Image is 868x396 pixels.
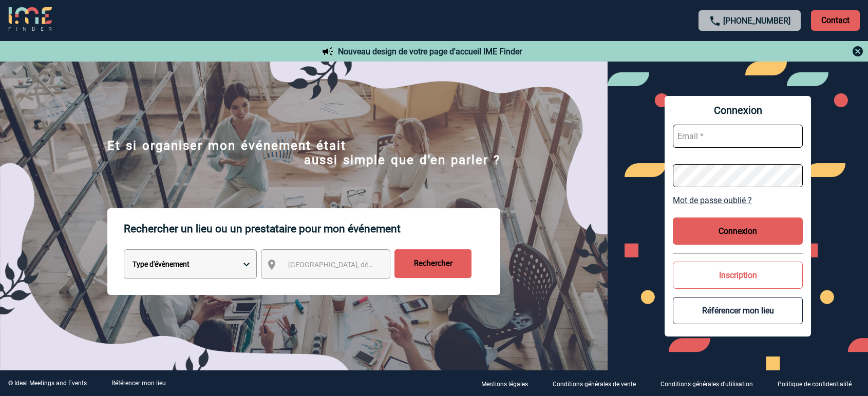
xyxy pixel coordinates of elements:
a: Mot de passe oublié ? [673,195,803,205]
p: Rechercher un lieu ou un prestataire pour mon événement [124,208,500,249]
input: Rechercher [394,249,471,278]
span: Connexion [673,104,803,116]
span: [GEOGRAPHIC_DATA], département, région... [288,261,431,269]
div: © Ideal Meetings and Events [8,380,87,387]
a: Conditions générales d'utilisation [652,379,769,388]
input: Email * [673,125,803,148]
p: Conditions générales de vente [553,381,636,388]
p: Politique de confidentialité [778,381,852,388]
button: Connexion [673,217,803,245]
a: [PHONE_NUMBER] [723,16,790,26]
a: Politique de confidentialité [769,379,868,388]
a: Référencer mon lieu [111,380,166,387]
a: Mentions légales [473,379,544,388]
img: call-24-px.png [709,15,721,27]
p: Mentions légales [481,381,528,388]
p: Contact [811,10,860,31]
a: Conditions générales de vente [544,379,652,388]
button: Inscription [673,262,803,289]
button: Référencer mon lieu [673,297,803,324]
p: Conditions générales d'utilisation [661,381,753,388]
